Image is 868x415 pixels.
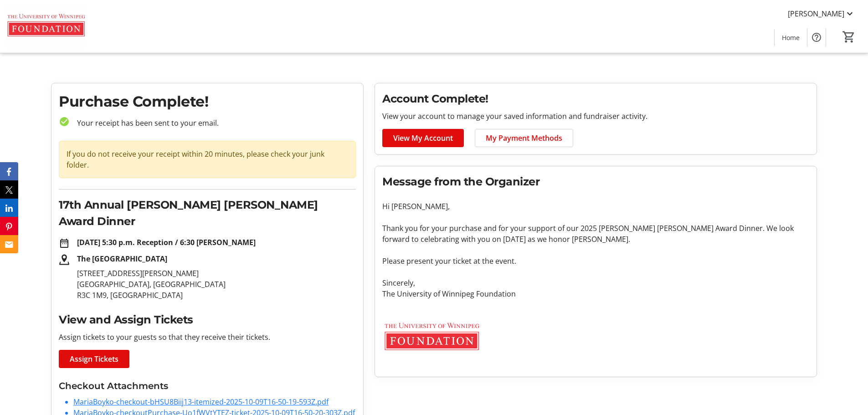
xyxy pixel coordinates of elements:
span: Assign Tickets [70,354,118,364]
div: If you do not receive your receipt within 20 minutes, please check your junk folder. [59,141,356,178]
button: Cart [841,29,857,45]
img: The U of W Foundation's Logo [5,4,87,49]
button: Help [807,28,826,46]
p: Your receipt has been sent to your email. [70,118,356,128]
p: Sincerely, [382,277,809,288]
p: Thank you for your purchase and for your support of our 2025 [PERSON_NAME] [PERSON_NAME] Award Di... [382,223,809,245]
p: The University of Winnipeg Foundation [382,288,809,299]
span: [PERSON_NAME] [788,8,844,19]
span: Home [782,33,800,42]
p: [STREET_ADDRESS][PERSON_NAME] [GEOGRAPHIC_DATA], [GEOGRAPHIC_DATA] R3C 1M9, [GEOGRAPHIC_DATA] [77,268,356,301]
p: Please present your ticket at the event. [382,256,809,266]
p: Assign tickets to your guests so that they receive their tickets. [59,332,356,343]
a: Home [775,29,807,46]
button: [PERSON_NAME] [781,6,863,21]
mat-icon: check_circle [59,116,70,127]
p: Hi [PERSON_NAME], [382,201,809,212]
h2: View and Assign Tickets [59,312,356,328]
h1: Purchase Complete! [59,91,356,113]
h3: Checkout Attachments [59,379,356,393]
img: The U of W Foundation logo [382,310,481,366]
mat-icon: date_range [59,238,70,249]
p: View your account to manage your saved information and fundraiser activity. [382,111,809,122]
strong: The [GEOGRAPHIC_DATA] [77,254,167,264]
a: MariaBoyko-checkout-bHSU8Biij13-itemized-2025-10-09T16-50-19-593Z.pdf [73,397,329,407]
h2: Message from the Organizer [382,174,809,190]
span: View My Account [393,133,453,143]
h2: Account Complete! [382,91,809,107]
h2: 17th Annual [PERSON_NAME] [PERSON_NAME] Award Dinner [59,197,356,230]
a: My Payment Methods [475,129,573,147]
a: Assign Tickets [59,350,129,368]
a: View My Account [382,129,464,147]
strong: [DATE] 5:30 p.m. Reception / 6:30 [PERSON_NAME] [77,237,256,247]
span: My Payment Methods [486,133,562,143]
